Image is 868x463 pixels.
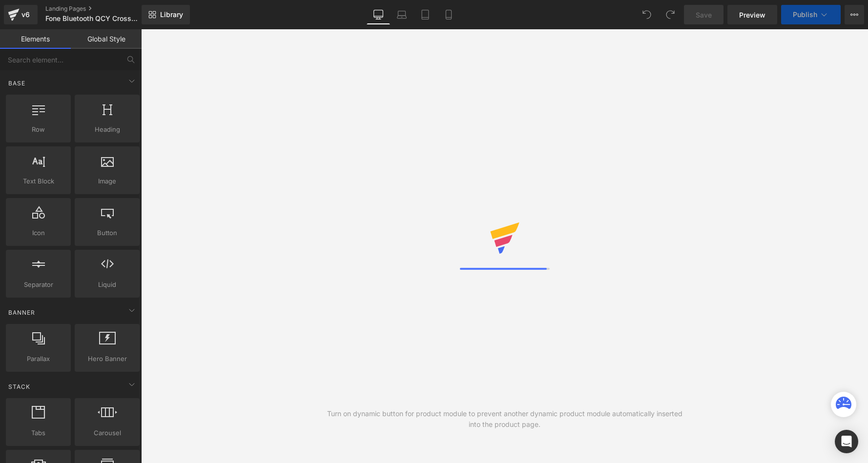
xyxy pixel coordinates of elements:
span: Fone Bluetooth QCY Crossky C50 | QCY-[GEOGRAPHIC_DATA]™ Loja Oficial [45,15,139,22]
span: Library [160,10,183,19]
span: Text Block [9,176,68,186]
a: Tablet [413,5,437,24]
a: Mobile [437,5,460,24]
span: Save [696,10,712,20]
span: Preview [739,10,765,20]
span: Banner [7,308,36,317]
span: Parallax [9,354,68,364]
span: Liquid [78,280,137,290]
span: Base [7,79,26,88]
span: Image [78,176,137,186]
div: Open Intercom Messenger [835,430,858,453]
span: Hero Banner [78,354,137,364]
a: Global Style [71,29,142,49]
span: Publish [793,11,817,19]
a: Landing Pages [45,5,158,13]
button: Redo [661,5,680,24]
div: v6 [20,8,32,21]
span: Heading [78,124,137,135]
button: Publish [781,5,841,24]
span: Button [78,228,137,238]
span: Stack [7,382,31,391]
button: More [845,5,864,24]
a: Preview [727,5,777,24]
a: v6 [4,5,38,24]
span: Row [9,124,68,135]
a: Laptop [390,5,413,24]
a: Desktop [367,5,390,24]
button: Undo [637,5,657,24]
span: Separator [9,280,68,290]
span: Icon [9,228,68,238]
span: Tabs [9,428,68,438]
div: Turn on dynamic button for product module to prevent another dynamic product module automatically... [323,408,686,430]
span: Carousel [78,428,137,438]
a: New Library [142,5,190,24]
